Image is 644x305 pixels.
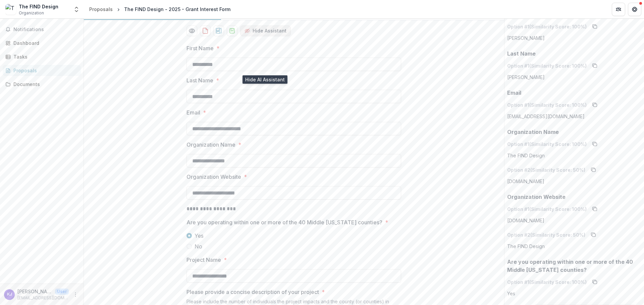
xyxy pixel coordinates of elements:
[507,50,536,58] p: Last Name
[507,113,585,120] p: [EMAIL_ADDRESS][DOMAIN_NAME]
[186,173,241,181] p: Organization Website
[3,65,81,76] a: Proposals
[13,27,78,32] span: Notifications
[5,4,16,15] img: The FIND Design
[213,25,224,36] button: download-proposal
[3,37,81,49] a: Dashboard
[507,166,585,173] p: Option # 2 (Similarity Score: 50 %)
[195,242,202,250] span: No
[13,81,75,88] div: Documents
[87,4,233,14] nav: breadcrumb
[19,3,58,10] div: The FIND Design
[507,152,545,159] p: The FIND Design
[612,3,625,16] button: Partners
[19,10,44,16] span: Organization
[3,24,81,35] button: Notifications
[124,6,230,13] div: The FIND Design - 2025 - Grant Interest Form
[628,3,641,16] button: Get Help
[507,34,545,42] p: [PERSON_NAME]
[507,193,566,201] p: Organization Website
[186,256,221,264] p: Project Name
[588,164,599,175] button: copy to clipboard
[507,243,545,250] p: The FIND Design
[507,206,587,213] p: Option # 1 (Similarity Score: 100 %)
[507,89,521,97] p: Email
[507,258,642,274] p: Are you operating within one or more of the 40 Middle [US_STATE] counties?
[13,40,75,47] div: Dashboard
[589,60,600,71] button: copy to clipboard
[3,51,81,62] a: Tasks
[186,288,319,296] p: Please provide a concise description of your project
[507,101,587,108] p: Option # 1 (Similarity Score: 100 %)
[507,62,587,69] p: Option # 1 (Similarity Score: 100 %)
[17,295,69,301] p: [EMAIL_ADDRESS][DOMAIN_NAME]
[507,217,544,224] p: [DOMAIN_NAME]
[507,141,587,148] p: Option # 1 (Similarity Score: 100 %)
[186,44,214,52] p: First Name
[589,204,600,214] button: copy to clipboard
[13,67,75,74] div: Proposals
[200,25,211,36] button: download-proposal
[195,232,204,240] span: Yes
[240,25,291,36] button: Hide Assistant
[589,139,600,149] button: copy to clipboard
[3,79,81,90] a: Documents
[507,128,559,136] p: Organization Name
[17,288,52,295] p: [PERSON_NAME]
[186,218,382,226] p: Are you operating within one or more of the 40 Middle [US_STATE] counties?
[507,23,587,30] p: Option # 1 (Similarity Score: 100 %)
[507,231,585,238] p: Option # 2 (Similarity Score: 50 %)
[507,74,545,81] p: [PERSON_NAME]
[55,289,69,295] p: User
[7,292,12,297] div: Kara James
[589,99,600,110] button: copy to clipboard
[186,76,213,84] p: Last Name
[507,178,544,185] p: [DOMAIN_NAME]
[13,53,75,60] div: Tasks
[589,277,600,287] button: copy to clipboard
[186,108,200,117] p: Email
[71,291,79,299] button: More
[186,141,235,149] p: Organization Name
[589,21,600,32] button: copy to clipboard
[87,4,115,14] a: Proposals
[507,279,587,286] p: Option # 1 (Similarity Score: 100 %)
[72,3,81,16] button: Open entity switcher
[89,6,113,13] div: Proposals
[227,25,237,36] button: download-proposal
[186,25,197,36] button: Preview 6316c26a-6a2f-4de6-9af0-29dbe8af645b-0.pdf
[588,229,599,240] button: copy to clipboard
[507,290,515,297] p: Yes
